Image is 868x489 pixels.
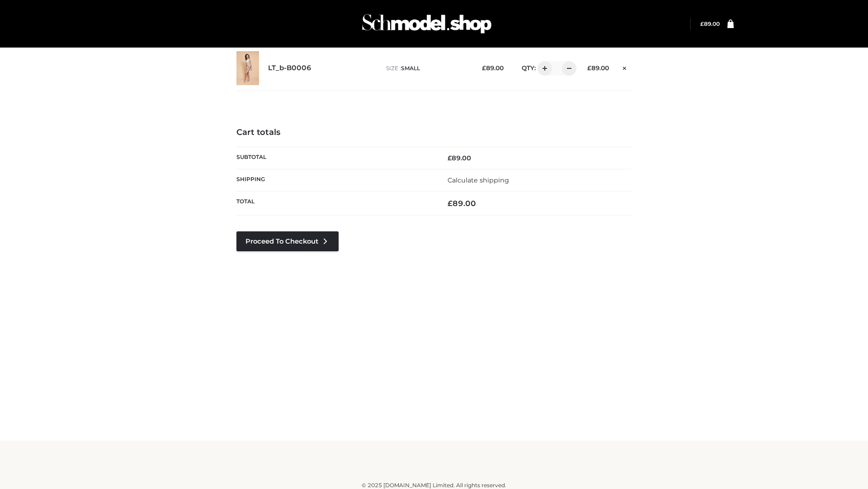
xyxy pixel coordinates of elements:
a: Proceed to Checkout [236,231,339,251]
img: Schmodel Admin 964 [359,6,495,42]
bdi: 89.00 [448,199,476,208]
span: £ [587,64,591,72]
a: Remove this item [618,61,632,73]
a: Calculate shipping [448,176,509,184]
a: LT_b-B0006 [268,64,311,72]
a: £89.00 [700,20,720,27]
bdi: 89.00 [587,64,609,72]
span: SMALL [401,65,420,72]
span: £ [448,199,453,208]
bdi: 89.00 [448,154,471,162]
h4: Cart totals [236,128,632,138]
span: £ [482,64,486,72]
div: QTY: [513,61,573,76]
th: Subtotal [236,147,434,169]
bdi: 89.00 [482,64,504,72]
bdi: 89.00 [700,20,720,27]
span: £ [700,20,704,27]
p: size : [386,64,468,72]
th: Total [236,192,434,216]
span: £ [448,154,452,162]
th: Shipping [236,169,434,191]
